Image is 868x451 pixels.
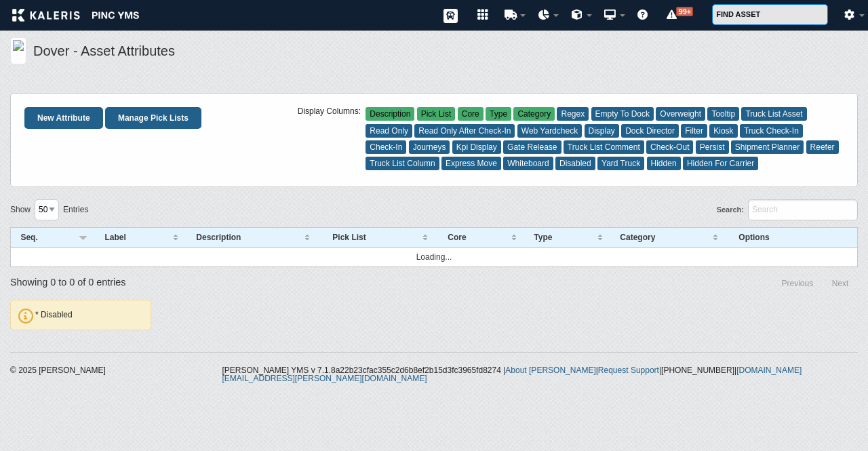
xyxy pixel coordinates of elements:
span: Persist [696,140,729,154]
span: Type [486,107,511,121]
th: Category : activate to sort column ascending [610,228,729,248]
span: Display [585,124,619,138]
a: Request Support [598,366,659,375]
span: Kiosk [709,124,737,138]
span: Hidden For Carrier [683,157,758,170]
th: Seq. : activate to sort column descending [11,228,95,248]
select: Showentries [35,199,59,220]
span: Read Only After Check-In [414,124,515,138]
th: Label : activate to sort column ascending [95,228,186,248]
span: Disabled [555,157,595,170]
span: [PHONE_NUMBER] [661,366,734,375]
div: © 2025 [PERSON_NAME] [10,366,222,383]
span: Express Move [441,157,501,170]
th: Description : activate to sort column ascending [186,228,323,248]
span: Truck List Column [366,157,439,170]
a: Manage Pick Lists [105,107,201,129]
span: Journeys [409,140,450,154]
span: Check-In [366,140,406,154]
a: Next [824,275,857,292]
span: Core [458,107,484,121]
span: Dock Director [621,124,679,138]
th: Type : activate to sort column ascending [524,228,610,248]
span: Regex [557,107,589,121]
th: Pick List : activate to sort column ascending [323,228,438,248]
span: Check-Out [646,140,693,154]
th: Core : activate to sort column ascending [438,228,524,248]
img: logo_kft-dov.png [10,37,26,64]
span: Description [366,107,414,121]
span: Pick List [417,107,456,121]
span: Hidden [647,157,681,170]
span: Tooltip [707,107,739,121]
span: Category [513,107,555,121]
span: Truck List Comment [564,140,644,154]
div: [PERSON_NAME] YMS v 7.1.8a22b23cfac355c2d6b8ef2b15d3fc3965fd8274 | | | | [222,366,859,383]
span: Filter [681,124,707,138]
span: 99+ [676,7,693,16]
a: About [PERSON_NAME] [505,366,595,375]
span: Read Only [366,124,412,138]
th: Options : activate to sort column ascending [729,228,858,248]
span: Yard Truck [597,157,644,170]
input: Search: [748,199,858,220]
a: [DOMAIN_NAME][EMAIL_ADDRESS][PERSON_NAME][DOMAIN_NAME] [222,366,802,383]
div: Display Columns: [298,107,366,173]
span: Kpi Display [452,140,501,154]
input: FIND ASSET [712,4,828,25]
label: Search: [717,199,858,220]
a: Previous [774,275,822,292]
span: Reefer [806,140,839,154]
span: Shipment Planner [731,140,804,154]
li: * Disabled [35,309,142,321]
span: Whiteboard [503,157,553,170]
h5: Dover - Asset Attributes [33,41,851,64]
span: Truck List Asset [741,107,806,121]
span: Gate Release [503,140,561,154]
div: Showing 0 to 0 of 0 entries [10,275,434,289]
img: kaleris_pinc-9d9452ea2abe8761a8e09321c3823821456f7e8afc7303df8a03059e807e3f55.png [12,9,139,22]
label: Show entries [10,203,88,224]
span: Web Yardcheck [517,124,582,138]
span: Empty To Dock [591,107,654,121]
td: Loading... [11,248,857,267]
span: Overweight [656,107,705,121]
span: Truck Check-In [740,124,803,138]
a: New Attribute [24,107,103,129]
